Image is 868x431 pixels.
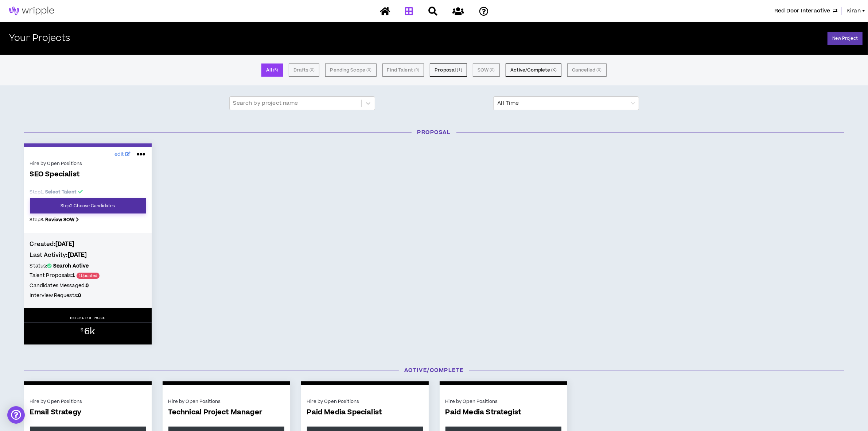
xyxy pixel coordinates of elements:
a: New Project [828,32,863,45]
h5: Talent Proposals: [30,272,146,280]
div: Hire by Open Positions [307,398,423,405]
b: Select Talent [45,189,77,195]
button: All (5) [261,64,283,77]
small: ( 4 ) [552,67,557,73]
span: 6k [84,325,95,338]
span: Technical Project Manager [168,408,284,417]
small: ( 0 ) [490,67,495,73]
b: Review SOW [45,216,74,223]
span: edit [114,151,124,158]
div: Hire by Open Positions [30,160,146,167]
div: Hire by Open Positions [30,398,146,405]
button: Pending Scope (0) [325,64,376,77]
h5: Candidates Messaged: [30,282,146,290]
div: Open Intercom Messenger [7,406,25,424]
small: ( 1 ) [457,67,462,73]
div: Hire by Open Positions [168,398,284,405]
small: ( 0 ) [414,67,419,73]
small: ( 0 ) [596,67,602,73]
small: ( 0 ) [310,67,315,73]
button: Active/Complete (4) [506,64,561,77]
span: Paid Media Specialist [307,408,423,417]
a: Step2.Choose Candidates [30,198,146,213]
b: 0 [78,292,81,299]
small: ( 5 ) [273,67,278,73]
button: Cancelled (0) [567,64,607,77]
small: ( 0 ) [366,67,371,73]
h5: Interview Requests: [30,292,146,300]
h2: Your Projects [9,33,70,44]
h3: Proposal [19,128,850,136]
button: Find Talent (0) [382,64,424,77]
button: Proposal (1) [430,64,467,77]
div: Hire by Open Positions [445,398,561,405]
b: [DATE] [55,240,75,248]
p: Step 1 . [30,189,146,195]
span: Email Strategy [30,408,146,417]
b: [DATE] [68,251,87,259]
h5: Status: [30,262,146,270]
span: SEO Specialist [30,170,146,179]
span: 1 Updated [77,273,100,279]
span: Red Door Interactive [774,7,830,15]
h4: Last Activity: [30,251,146,259]
button: SOW (0) [473,64,500,77]
button: Red Door Interactive [774,7,837,15]
b: 0 [86,282,89,289]
span: All Time [498,97,635,110]
b: 1 [72,272,75,279]
p: Step 3 . [30,216,146,223]
h3: Active/Complete [19,366,850,374]
p: ESTIMATED PRICE [70,316,105,320]
span: Paid Media Strategist [445,408,561,417]
span: Kiran [846,7,861,15]
a: edit [113,149,133,160]
h4: Created: [30,240,146,248]
b: Search Active [53,262,89,270]
button: Drafts (0) [289,64,319,77]
sup: $ [81,327,83,333]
